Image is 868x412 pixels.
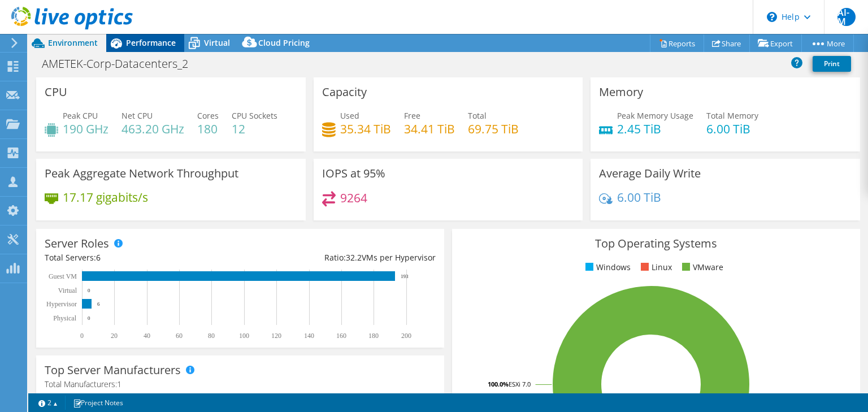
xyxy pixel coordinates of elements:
[88,288,90,293] text: 0
[617,110,693,121] span: Peak Memory Usage
[813,56,851,72] a: Print
[837,8,856,26] span: AI-M
[599,86,643,98] h3: Memory
[37,58,206,70] h1: AMETEK-Corp-Datacenters_2
[96,252,101,263] span: 6
[232,110,277,121] span: CPU Sockets
[401,274,409,279] text: 193
[45,237,109,250] h3: Server Roles
[650,34,704,52] a: Reports
[468,123,519,135] h4: 69.75 TiB
[45,167,238,180] h3: Peak Aggregate Network Throughput
[121,123,184,135] h4: 463.20 GHz
[45,364,181,376] h3: Top Server Manufacturers
[404,123,455,135] h4: 34.41 TiB
[461,237,852,250] h3: Top Operating Systems
[48,37,98,48] span: Environment
[63,110,98,121] span: Peak CPU
[208,332,215,340] text: 80
[488,380,509,388] tspan: 100.0%
[340,192,367,204] h4: 9264
[45,86,67,98] h3: CPU
[144,332,150,340] text: 40
[97,301,100,307] text: 6
[53,314,76,322] text: Physical
[304,332,314,340] text: 140
[197,123,219,135] h4: 180
[468,110,487,121] span: Total
[617,191,661,203] h4: 6.00 TiB
[340,110,359,121] span: Used
[346,252,362,263] span: 32.2
[49,272,77,280] text: Guest VM
[336,332,346,340] text: 160
[801,34,854,52] a: More
[617,123,693,135] h4: 2.45 TiB
[63,191,148,203] h4: 17.17 gigabits/s
[583,261,631,274] li: Windows
[80,332,84,340] text: 0
[45,251,240,264] div: Total Servers:
[322,167,385,180] h3: IOPS at 95%
[121,110,153,121] span: Net CPU
[509,380,531,388] tspan: ESXi 7.0
[126,37,176,48] span: Performance
[58,287,77,294] text: Virtual
[63,123,108,135] h4: 190 GHz
[46,300,77,308] text: Hypervisor
[204,37,230,48] span: Virtual
[706,110,758,121] span: Total Memory
[258,37,310,48] span: Cloud Pricing
[88,315,90,321] text: 0
[240,251,436,264] div: Ratio: VMs per Hypervisor
[679,261,723,274] li: VMware
[749,34,802,52] a: Export
[599,167,701,180] h3: Average Daily Write
[239,332,249,340] text: 100
[232,123,277,135] h4: 12
[322,86,367,98] h3: Capacity
[340,123,391,135] h4: 35.34 TiB
[404,110,420,121] span: Free
[704,34,750,52] a: Share
[117,379,121,389] span: 1
[638,261,672,274] li: Linux
[45,378,436,391] h4: Total Manufacturers:
[111,332,118,340] text: 20
[706,123,758,135] h4: 6.00 TiB
[197,110,219,121] span: Cores
[31,396,66,410] a: 2
[401,332,411,340] text: 200
[271,332,281,340] text: 120
[767,12,777,22] svg: \n
[176,332,183,340] text: 60
[368,332,379,340] text: 180
[65,396,131,410] a: Project Notes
